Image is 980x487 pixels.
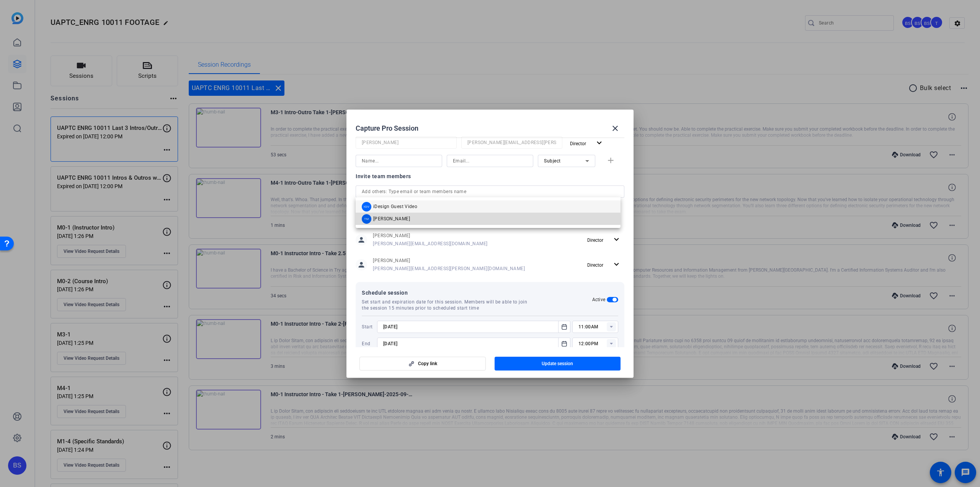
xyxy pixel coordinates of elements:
input: Name... [362,156,436,166]
span: [PERSON_NAME][EMAIL_ADDRESS][DOMAIN_NAME] [373,241,488,247]
span: Set start and expiration date for this session. Members will be able to join the session 15 minut... [362,299,534,311]
h2: Active [592,297,606,303]
span: End [362,341,375,347]
span: Director [587,262,603,268]
span: Director [587,238,603,243]
span: Start [362,324,375,330]
mat-icon: expand_more [595,138,604,148]
span: [PERSON_NAME][EMAIL_ADDRESS][PERSON_NAME][DOMAIN_NAME] [373,266,525,272]
mat-icon: close [611,124,620,133]
span: Director [570,141,586,146]
div: TM [362,214,371,224]
span: [PERSON_NAME] [373,257,525,264]
button: Update session [495,357,621,371]
button: Director [584,233,624,247]
span: [PERSON_NAME] [373,216,410,222]
div: Invite team members [356,172,624,181]
mat-icon: expand_more [612,260,621,269]
span: Subject [544,158,561,164]
input: Email... [453,156,527,166]
button: Copy link [359,357,486,371]
input: Add others: Type email or team members name [362,187,618,196]
input: Choose start date [383,322,557,331]
input: Choose expiration date [383,339,557,348]
span: Copy link [418,361,437,367]
span: Schedule session [362,288,592,297]
button: Director [584,258,624,272]
input: Time [578,339,618,348]
button: Open calendar [558,338,570,350]
mat-icon: person [356,234,367,246]
button: Open calendar [558,321,570,333]
span: Update session [542,361,573,367]
div: Capture Pro Session [356,119,624,138]
mat-icon: expand_more [612,235,621,244]
button: Director [567,136,607,150]
input: Time [578,322,618,331]
span: [PERSON_NAME] [373,233,488,239]
input: Email... [467,138,556,147]
input: Name... [362,138,451,147]
span: iDesign Guest Video [373,203,417,210]
div: IGV [362,202,371,212]
mat-icon: person [356,259,367,271]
